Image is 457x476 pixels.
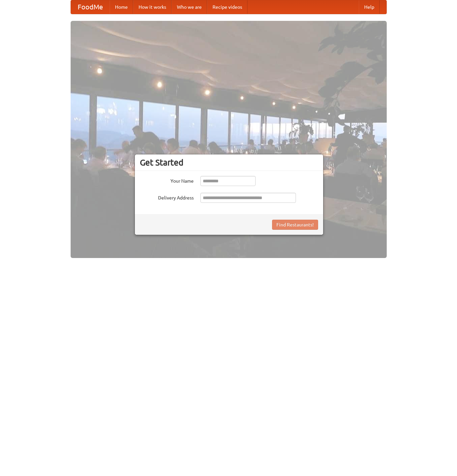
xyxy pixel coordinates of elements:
[140,176,194,184] label: Your Name
[140,157,318,168] h3: Get Started
[207,0,247,14] a: Recipe videos
[133,0,172,14] a: How it works
[359,0,380,14] a: Help
[272,220,318,230] button: Find Restaurants!
[110,0,133,14] a: Home
[140,193,194,201] label: Delivery Address
[71,0,110,14] a: FoodMe
[172,0,207,14] a: Who we are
